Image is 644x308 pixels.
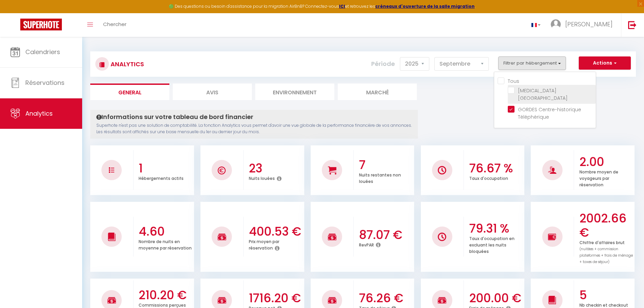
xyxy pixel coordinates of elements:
[249,161,303,175] h3: 23
[96,113,412,121] h4: Informations sur votre tableau de bord financier
[249,174,275,181] p: Nuits louées
[518,87,568,101] span: [MEDICAL_DATA] [GEOGRAPHIC_DATA]
[249,224,303,239] h3: 400.53 €
[469,161,523,175] h3: 76.67 %
[20,19,62,30] img: Super Booking
[579,301,628,308] p: Nb checkin et checkout
[359,158,413,172] h3: 7
[338,84,417,100] li: Marché
[25,48,60,56] span: Calendriers
[359,171,401,184] p: Nuits restantes non louées
[546,13,621,37] a: ... [PERSON_NAME]
[359,241,374,248] p: RevPAR
[25,109,53,118] span: Analytics
[359,291,413,305] h3: 76.26 €
[359,228,413,242] h3: 87.07 €
[469,291,523,305] h3: 200.00 €
[579,168,618,188] p: Nombre moyen de voyageurs par réservation
[173,84,252,100] li: Avis
[551,19,561,29] img: ...
[579,246,633,264] span: (nuitées + commission plateformes + frais de ménage + taxes de séjour)
[96,122,412,135] p: Superhote n'est pas une solution de comptabilité. La fonction Analytics vous permet d'avoir une v...
[565,20,613,28] span: [PERSON_NAME]
[139,174,184,181] p: Hébergements actifs
[628,21,637,29] img: logout
[98,13,132,37] a: Chercher
[339,3,345,9] a: ICI
[498,56,566,70] button: Filtrer par hébergement
[579,238,633,265] p: Chiffre d'affaires brut
[375,3,475,9] a: créneaux d'ouverture de la salle migration
[518,106,581,120] span: GORDES Centre-historique Téléphérique
[103,21,126,28] span: Chercher
[469,174,508,181] p: Taux d'occupation
[579,211,633,240] h3: 2002.66 €
[139,161,192,175] h3: 1
[469,221,523,236] h3: 79.31 %
[579,155,633,169] h3: 2.00
[139,237,192,251] p: Nombre de nuits en moyenne par réservation
[371,56,395,71] label: Période
[139,224,192,239] h3: 4.60
[579,56,631,70] button: Actions
[109,56,144,72] h3: Analytics
[25,78,65,87] span: Réservations
[579,288,633,302] h3: 5
[438,233,446,241] img: NO IMAGE
[548,233,556,241] img: NO IMAGE
[90,84,169,100] li: General
[249,237,279,251] p: Prix moyen par réservation
[255,84,334,100] li: Environnement
[469,234,515,254] p: Taux d'occupation en excluant les nuits bloquées
[139,288,192,302] h3: 210.20 €
[5,3,26,23] button: Ouvrir le widget de chat LiveChat
[249,291,303,305] h3: 1716.20 €
[109,167,114,173] img: NO IMAGE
